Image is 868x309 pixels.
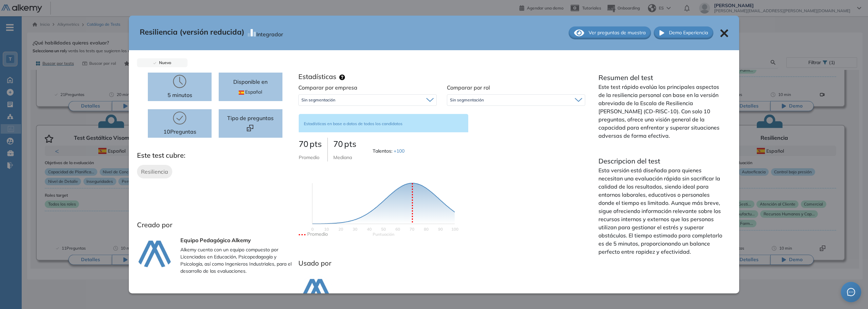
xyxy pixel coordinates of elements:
[299,138,322,150] p: 70
[141,168,168,176] span: Resiliencia
[140,26,244,39] span: Resiliencia (versión reducida)
[333,138,356,150] p: 70
[589,29,646,36] span: Ver preguntas de muestra
[137,221,293,229] h3: Creado por
[450,97,484,103] span: Sin segmentación
[307,231,328,237] text: Promedio
[301,97,335,103] span: Sin segmentación
[353,227,357,232] text: 30
[227,114,274,122] span: Tipo de preguntas
[298,73,336,81] h3: Estadísticas
[373,148,406,155] span: Talentos :
[598,73,723,83] p: Resumen del test
[598,83,723,140] p: Este test rápido evalúa los principales aspectos de la resiliencia personal con base en la versió...
[299,154,319,160] span: Promedio
[381,227,386,232] text: 50
[167,91,192,99] p: 5 minutos
[163,128,196,136] p: 10 Preguntas
[298,259,585,267] h3: Usado por
[424,227,429,232] text: 80
[137,151,293,159] h3: Este test cubre:
[598,166,723,256] p: Esta versión está diseñada para quienes necesitan una evaluación rápida sin sacrificar la calidad...
[333,154,352,160] span: Mediana
[598,156,723,166] p: Descripcion del test
[367,227,372,232] text: 40
[438,227,443,232] text: 90
[156,60,171,65] span: Nuevo
[239,91,244,95] img: ESP
[451,227,458,232] text: 100
[247,125,253,131] img: Format test logo
[669,29,708,36] span: Demo Experiencia
[233,78,268,86] p: Disponible en
[256,27,283,38] div: Integrador
[298,84,357,91] span: Comparar por empresa
[324,227,329,232] text: 10
[447,84,490,91] span: Comparar por rol
[344,139,356,149] span: pts
[239,89,262,96] span: Español
[373,232,394,237] text: Scores
[311,227,313,232] text: 0
[847,288,855,296] span: message
[395,227,400,232] text: 60
[180,237,293,244] h3: Equipo Pedagógico Alkemy
[304,121,402,126] span: Estadísticas en base a datos de todos los candidatos
[394,148,405,154] span: +100
[310,139,322,149] span: pts
[137,237,172,272] img: author-avatar
[410,227,414,232] text: 70
[180,246,293,275] p: Alkemy cuenta con un equipo compuesto por Licenciados en Educación, Psicopedagogía y Psicología, ...
[338,227,343,232] text: 20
